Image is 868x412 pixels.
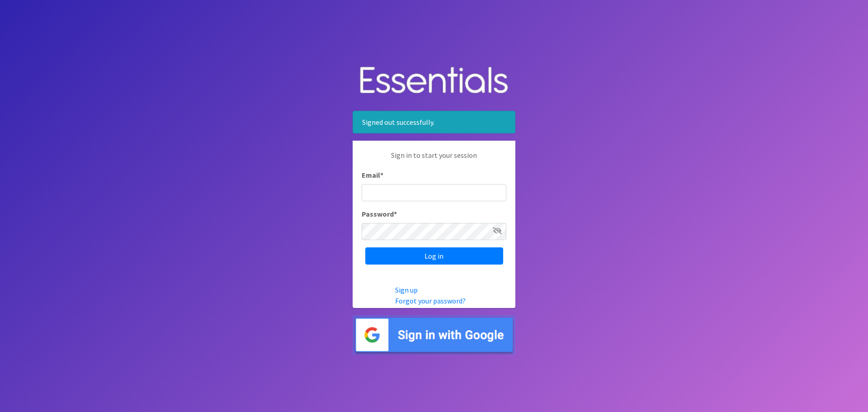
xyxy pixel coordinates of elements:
[395,296,466,305] a: Forgot your password?
[353,111,515,133] div: Signed out successfully.
[365,247,503,265] input: Log in
[394,209,397,218] abbr: required
[362,150,506,170] p: Sign in to start your session
[353,57,515,104] img: Human Essentials
[380,170,383,180] abbr: required
[353,315,515,355] img: Sign in with Google
[362,208,397,219] label: Password
[395,285,418,294] a: Sign up
[362,170,383,180] label: Email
